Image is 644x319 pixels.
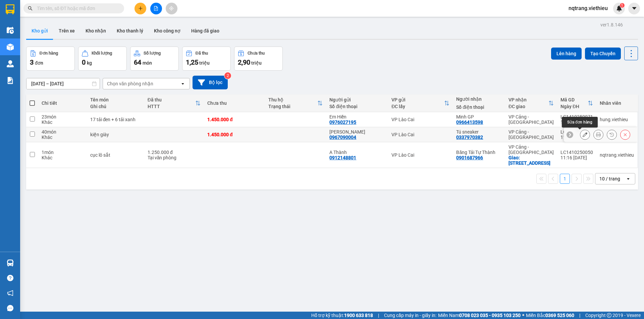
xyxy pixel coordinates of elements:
[560,97,588,102] div: Mã GD
[90,104,141,109] div: Ghi chú
[545,313,574,318] strong: 0369 525 060
[6,4,14,14] img: logo-vxr
[607,313,611,318] span: copyright
[148,104,195,109] div: HTTT
[562,117,598,128] div: Sửa đơn hàng
[329,150,385,155] div: A Thành
[329,129,385,135] div: Anh Trường
[193,76,228,89] button: Bộ lọc
[626,176,631,181] svg: open
[560,119,593,125] div: 16:01 [DATE]
[135,3,146,14] button: plus
[384,312,436,319] span: Cung cấp máy in - giấy in:
[107,80,153,87] div: Chọn văn phòng nhận
[42,129,83,135] div: 40 món
[329,97,385,102] div: Người gửi
[456,104,502,110] div: Số điện thoại
[166,3,177,14] button: aim
[508,114,554,125] div: VP Cảng - [GEOGRAPHIC_DATA]
[329,114,385,119] div: Em Hiền
[7,259,14,266] img: warehouse-icon
[268,97,317,102] div: Thu hộ
[329,119,356,125] div: 0976027195
[508,144,554,155] div: VP Cảng - [GEOGRAPHIC_DATA]
[7,290,13,296] span: notification
[388,94,453,112] th: Toggle SortBy
[438,312,521,319] span: Miền Nam
[508,104,548,109] div: ĐC giao
[199,60,210,66] span: triệu
[90,152,141,158] div: cục lô sắt
[26,23,53,39] button: Kho gửi
[30,21,64,35] strong: PHIẾU GỬI HÀNG
[169,6,174,11] span: aim
[26,78,100,89] input: Select a date range.
[508,129,554,140] div: VP Cảng - [GEOGRAPHIC_DATA]
[456,150,502,155] div: Băng Tải Tự Thành
[585,48,621,60] button: Tạo Chuyến
[268,104,317,109] div: Trạng thái
[508,155,554,166] div: Giao: 182 Trường Chinh
[391,104,444,109] div: ĐC lấy
[7,305,13,311] span: message
[631,5,637,11] span: caret-down
[600,21,623,28] div: ver 1.8.146
[92,51,112,56] div: Khối lượng
[150,3,162,14] button: file-add
[456,129,502,135] div: Tú sneaker
[248,51,265,56] div: Chưa thu
[148,150,201,155] div: 1.250.000 đ
[111,23,149,39] button: Kho thanh lý
[526,312,574,319] span: Miền Bắc
[234,47,283,71] button: Chưa thu2,90 triệu
[560,174,570,184] button: 1
[134,58,141,66] span: 64
[505,94,557,112] th: Toggle SortBy
[80,23,111,39] button: Kho nhận
[224,72,231,79] sup: 2
[456,114,502,119] div: Minh GP
[182,47,231,71] button: Đã thu1,25 triệu
[78,47,127,71] button: Khối lượng0kg
[311,312,373,319] span: Hỗ trợ kỹ thuật:
[560,114,593,119] div: LC1410250071
[36,42,65,53] strong: 02143888555, 0243777888
[7,44,14,51] img: warehouse-icon
[87,60,92,66] span: kg
[186,58,198,66] span: 1,25
[560,155,593,160] div: 11:16 [DATE]
[130,47,179,71] button: Số lượng64món
[391,152,449,158] div: VP Lào Cai
[31,5,63,20] strong: VIỆT HIẾU LOGISTIC
[144,51,161,56] div: Số lượng
[207,100,262,106] div: Chưa thu
[29,37,58,47] strong: TĐ chuyển phát:
[7,27,14,34] img: warehouse-icon
[391,97,444,102] div: VP gửi
[40,51,58,56] div: Đơn hàng
[7,77,14,84] img: solution-icon
[580,130,590,140] div: Sửa đơn hàng
[378,312,379,319] span: |
[148,97,195,102] div: Đã thu
[238,58,250,66] span: 2,90
[196,51,208,56] div: Đã thu
[2,20,28,46] img: logo
[329,104,385,109] div: Số điện thoại
[42,135,83,140] div: Khác
[149,23,186,39] button: Kho công nợ
[344,313,373,318] strong: 1900 633 818
[563,4,613,12] span: nqtrang.viethieu
[37,5,116,12] input: Tìm tên, số ĐT hoặc mã đơn
[391,117,449,122] div: VP Lào Cai
[600,117,634,122] div: hung.viethieu
[42,119,83,125] div: Khác
[459,313,521,318] strong: 0708 023 035 - 0935 103 250
[82,58,86,66] span: 0
[90,97,141,102] div: Tên món
[138,6,143,11] span: plus
[42,114,83,119] div: 23 món
[551,48,582,60] button: Lên hàng
[620,3,625,8] sup: 1
[148,155,201,160] div: Tại văn phòng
